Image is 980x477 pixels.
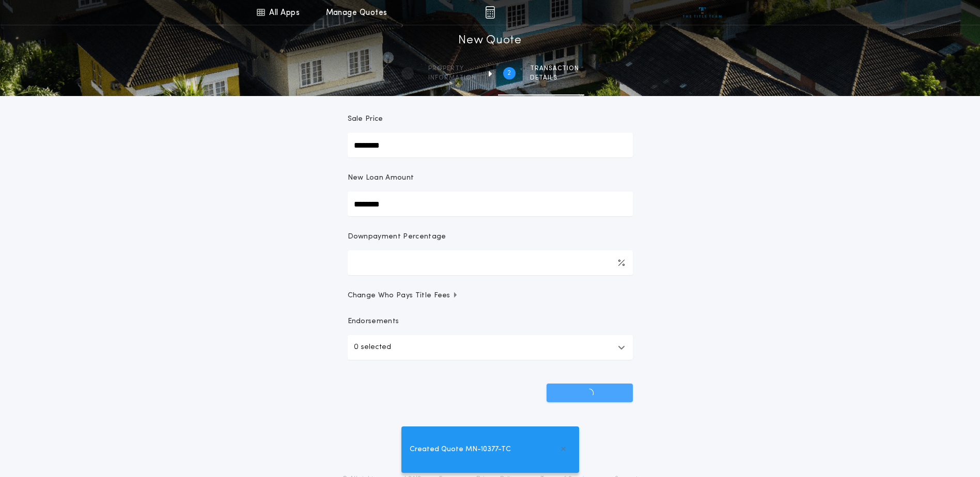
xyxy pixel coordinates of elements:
p: 0 selected [354,341,391,354]
span: Property [428,65,476,73]
input: Downpayment Percentage [348,250,633,275]
span: Created Quote MN-10377-TC [410,444,511,455]
span: Transaction [530,65,579,73]
span: information [428,74,476,82]
p: Sale Price [348,114,383,124]
span: Change Who Pays Title Fees [348,291,459,301]
input: New Loan Amount [348,192,633,216]
img: vs-icon [683,7,722,18]
p: Downpayment Percentage [348,232,446,242]
input: Sale Price [348,133,633,157]
span: details [530,74,579,82]
h2: 2 [507,69,511,77]
p: New Loan Amount [348,173,414,183]
img: img [485,6,495,19]
button: 0 selected [348,335,633,360]
p: Endorsements [348,316,633,327]
button: Change Who Pays Title Fees [348,291,633,301]
h1: New Quote [458,33,521,49]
